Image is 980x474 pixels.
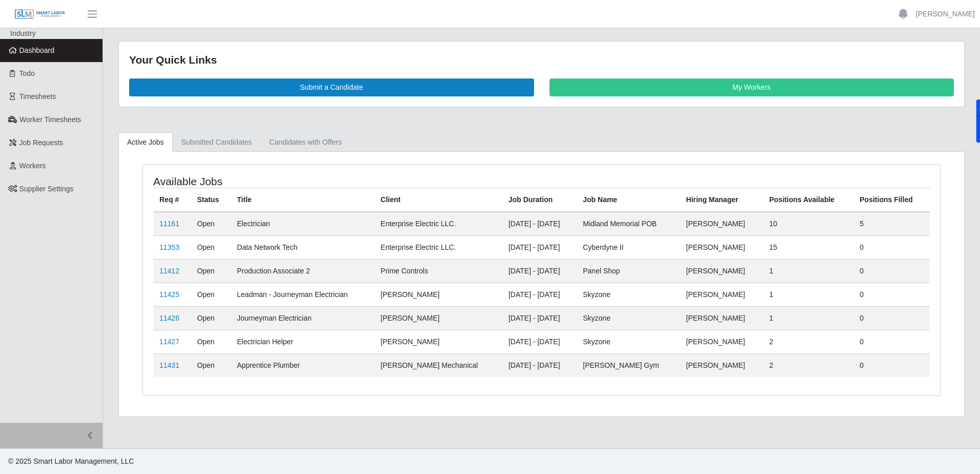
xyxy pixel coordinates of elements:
th: Status [191,188,231,212]
td: [PERSON_NAME] [375,306,502,330]
td: Midland Memorial POB [577,212,680,236]
td: Open [191,283,231,306]
td: Open [191,353,231,377]
td: 1 [763,283,853,306]
td: Production Associate 2 [231,259,374,283]
td: Leadman - Journeyman Electrician [231,283,374,306]
td: Open [191,330,231,353]
td: 0 [853,353,930,377]
td: 0 [853,306,930,330]
span: Industry [10,29,36,37]
th: Req # [153,188,191,212]
span: Todo [19,69,35,77]
span: Timesheets [19,92,56,101]
td: 2 [763,330,853,353]
th: Job Name [577,188,680,212]
td: 0 [853,283,930,306]
td: Enterprise Electric LLC. [375,212,502,236]
td: [DATE] - [DATE] [502,353,577,377]
td: Panel Shop [577,259,680,283]
span: Dashboard [19,46,55,54]
span: © 2025 Smart Labor Management, LLC [8,457,134,465]
span: Job Requests [19,139,64,147]
td: Open [191,235,231,259]
td: Data Network Tech [231,235,374,259]
td: Electrician Helper [231,330,374,353]
td: 1 [763,306,853,330]
td: Cyberdyne II [577,235,680,259]
td: [PERSON_NAME] [680,306,763,330]
span: Supplier Settings [19,185,74,193]
a: My Workers [549,78,954,96]
td: [PERSON_NAME] [680,259,763,283]
td: Prime Controls [375,259,502,283]
h4: Available Jobs [153,175,468,188]
img: SLM Logo [14,9,66,20]
td: 1 [763,259,853,283]
a: [PERSON_NAME] [916,9,975,19]
td: Electrician [231,212,374,236]
a: Candidates with Offers [260,132,350,152]
a: 11412 [159,267,179,275]
th: Hiring Manager [680,188,763,212]
td: Open [191,259,231,283]
td: Enterprise Electric LLC. [375,235,502,259]
td: 0 [853,330,930,353]
td: [DATE] - [DATE] [502,306,577,330]
th: Positions Available [763,188,853,212]
a: 11425 [159,290,179,299]
td: [DATE] - [DATE] [502,259,577,283]
td: 0 [853,259,930,283]
span: Worker Timesheets [19,115,81,124]
a: 11353 [159,243,179,251]
td: 5 [853,212,930,236]
td: 15 [763,235,853,259]
div: Your Quick Links [129,52,954,68]
td: [PERSON_NAME] [680,212,763,236]
th: Job Duration [502,188,577,212]
td: [DATE] - [DATE] [502,283,577,306]
th: Title [231,188,374,212]
a: Active Jobs [118,132,173,152]
span: Workers [19,162,46,170]
td: [DATE] - [DATE] [502,235,577,259]
a: Submit a Candidate [129,78,534,96]
td: 10 [763,212,853,236]
td: Skyzone [577,330,680,353]
td: [PERSON_NAME] [375,330,502,353]
td: [PERSON_NAME] [680,330,763,353]
a: 11426 [159,314,179,322]
th: Positions Filled [853,188,930,212]
td: [DATE] - [DATE] [502,212,577,236]
td: Open [191,212,231,236]
td: Skyzone [577,306,680,330]
td: [PERSON_NAME] [375,283,502,306]
td: 0 [853,235,930,259]
td: [PERSON_NAME] [680,353,763,377]
td: Skyzone [577,283,680,306]
td: [PERSON_NAME] [680,235,763,259]
td: [PERSON_NAME] [680,283,763,306]
td: [DATE] - [DATE] [502,330,577,353]
td: [PERSON_NAME] Gym [577,353,680,377]
th: Client [375,188,502,212]
td: Apprentice Plumber [231,353,374,377]
a: Submitted Candidates [173,132,261,152]
a: 11431 [159,361,179,369]
a: 11427 [159,338,179,346]
td: Journeyman Electrician [231,306,374,330]
td: Open [191,306,231,330]
td: 2 [763,353,853,377]
td: [PERSON_NAME] Mechanical [375,353,502,377]
a: 11161 [159,220,179,228]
